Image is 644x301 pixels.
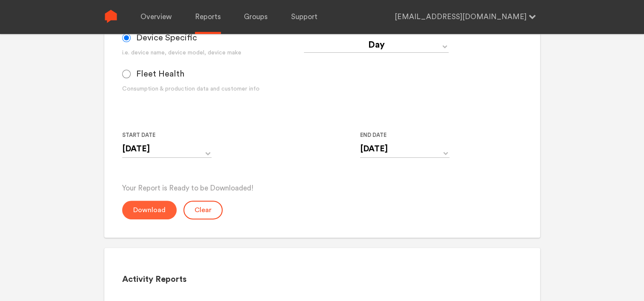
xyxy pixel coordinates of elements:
input: Fleet Health [122,70,131,78]
a: Download [122,206,177,213]
input: Device Specific [122,34,131,42]
span: Device Specific [136,33,197,43]
button: Clear [183,201,223,219]
button: Download [122,201,177,219]
label: Start Date [122,130,205,140]
h2: Activity Reports [122,274,522,285]
div: i.e. device name, device model, device make [122,48,304,57]
div: Consumption & production data and customer info [122,85,304,94]
span: Fleet Health [136,69,184,79]
label: End Date [360,130,443,140]
img: Sense Logo [104,10,117,23]
p: Your Report is Ready to be Downloaded! [122,183,522,193]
